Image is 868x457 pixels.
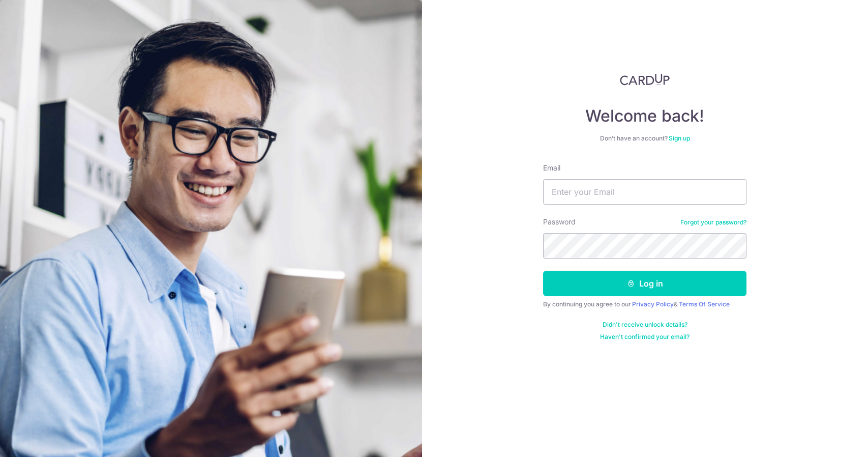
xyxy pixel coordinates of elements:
[669,134,690,142] a: Sign up
[632,300,674,308] a: Privacy Policy
[543,106,746,126] h4: Welcome back!
[679,300,730,308] a: Terms Of Service
[603,321,687,329] a: Didn't receive unlock details?
[543,163,560,173] label: Email
[620,73,670,85] img: CardUp Logo
[680,218,746,226] a: Forgot your password?
[543,217,576,227] label: Password
[543,179,746,205] input: Enter your Email
[543,134,746,142] div: Don’t have an account?
[600,333,690,341] a: Haven't confirmed your email?
[543,271,746,296] button: Log in
[543,300,746,308] div: By continuing you agree to our &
